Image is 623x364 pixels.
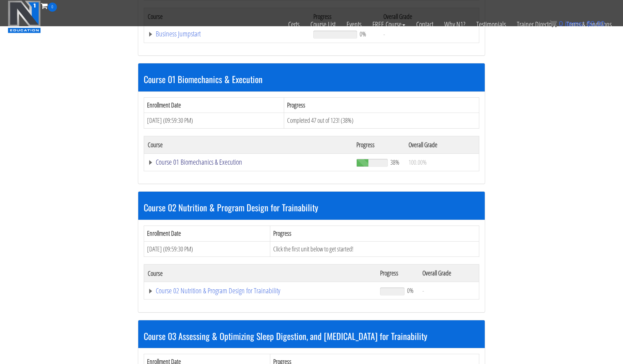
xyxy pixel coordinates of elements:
a: 0 items: $0.00 [550,20,605,28]
a: Course 02 Nutrition & Program Design for Trainability [148,287,373,294]
th: Course [144,136,353,153]
span: 0% [360,30,366,38]
td: 100.00% [405,153,479,171]
h3: Course 02 Nutrition & Program Design for Trainability [144,203,479,212]
a: 0 [41,1,57,11]
img: n1-education [8,0,41,33]
a: FREE Course [367,12,411,37]
a: Why N1? [439,12,471,37]
span: 38% [390,158,399,166]
th: Progress [353,136,405,153]
th: Course [144,265,376,282]
span: items: [565,20,584,28]
a: Trainer Directory [511,12,561,37]
th: Progress [270,226,479,241]
a: Certs [283,12,305,37]
span: 0 [559,20,563,28]
td: [DATE] (09:59:30 PM) [144,241,270,257]
a: Contact [411,12,439,37]
th: Enrollment Date [144,97,284,113]
bdi: 0.00 [587,20,605,28]
a: Course List [305,12,341,37]
td: Click the first unit below to get started! [270,241,479,257]
a: Testimonials [471,12,511,37]
a: Events [341,12,367,37]
span: 0 [48,3,57,12]
td: Completed 47 out of 123! (38%) [284,113,479,129]
span: 0% [407,286,414,294]
span: $ [587,20,591,28]
th: Overall Grade [419,265,479,282]
img: icon11.png [550,20,557,27]
td: - [419,282,479,300]
h3: Course 01 Biomechanics & Execution [144,74,479,84]
a: Terms & Conditions [561,12,617,37]
h3: Course 03 Assessing & Optimizing Sleep Digestion, and [MEDICAL_DATA] for Trainability [144,331,479,341]
th: Enrollment Date [144,226,270,241]
td: [DATE] (09:59:30 PM) [144,113,284,129]
th: Progress [376,265,419,282]
a: Course 01 Biomechanics & Execution [148,158,349,166]
th: Overall Grade [405,136,479,153]
th: Progress [284,97,479,113]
